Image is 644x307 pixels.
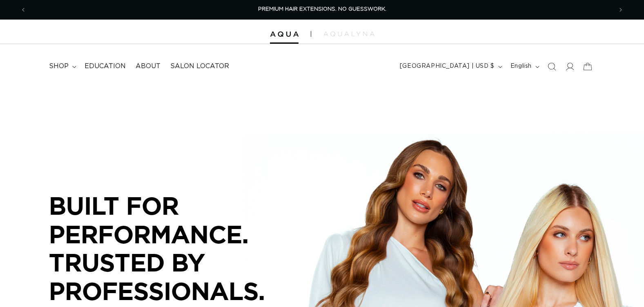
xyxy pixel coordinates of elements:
img: aqualyna.com [323,31,374,36]
button: Previous announcement [14,2,32,18]
span: Salon Locator [170,62,229,71]
img: Aqua Hair Extensions [270,31,299,37]
span: About [136,62,160,71]
summary: Search [543,58,561,76]
span: Education [85,62,126,71]
button: Next announcement [612,2,630,18]
span: shop [49,62,69,71]
span: [GEOGRAPHIC_DATA] | USD $ [400,62,495,71]
a: About [131,57,165,76]
button: [GEOGRAPHIC_DATA] | USD $ [395,59,506,74]
a: Salon Locator [165,57,234,76]
a: Education [80,57,131,76]
span: PREMIUM HAIR EXTENSIONS. NO GUESSWORK. [258,7,386,12]
summary: shop [44,57,80,76]
p: BUILT FOR PERFORMANCE. TRUSTED BY PROFESSIONALS. [49,191,294,305]
span: English [510,62,532,71]
button: English [506,59,543,74]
